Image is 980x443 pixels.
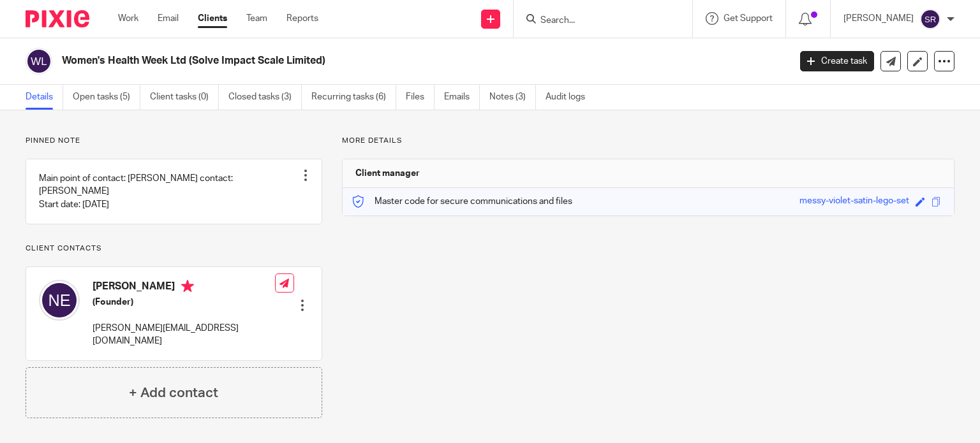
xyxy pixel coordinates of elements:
[342,136,954,146] p: More details
[800,51,874,71] a: Create task
[129,383,218,403] h4: + Add contact
[724,14,773,23] span: Get Support
[26,85,63,110] a: Details
[286,12,318,25] a: Reports
[880,51,901,71] a: Send new email
[150,85,219,110] a: Client tasks (0)
[93,280,275,296] h4: [PERSON_NAME]
[907,51,928,71] a: Edit client
[546,85,595,110] a: Audit logs
[799,194,909,209] div: messy-violet-satin-lego-set
[73,85,140,110] a: Open tasks (5)
[181,280,194,293] i: Primary
[93,322,275,348] p: [PERSON_NAME][EMAIL_ADDRESS][DOMAIN_NAME]
[26,243,322,254] p: Client contacts
[444,85,480,110] a: Emails
[932,197,941,207] span: Copy to clipboard
[158,12,179,25] a: Email
[39,280,80,321] img: svg%3E
[228,85,302,110] a: Closed tasks (3)
[198,12,227,25] a: Clients
[93,296,275,309] h5: (Founder)
[62,54,637,68] h2: Women's Health Week Ltd (Solve Impact Scale Limited)
[355,167,420,180] h3: Client manager
[843,12,914,25] p: [PERSON_NAME]
[26,136,322,146] p: Pinned note
[26,48,52,75] img: svg%3E
[920,9,940,29] img: svg%3E
[489,85,536,110] a: Notes (3)
[406,85,434,110] a: Files
[246,12,267,25] a: Team
[352,195,572,208] p: Master code for secure communications and files
[916,197,925,207] span: Edit code
[118,12,138,25] a: Work
[539,15,654,27] input: Search
[311,85,396,110] a: Recurring tasks (6)
[26,10,89,27] img: Pixie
